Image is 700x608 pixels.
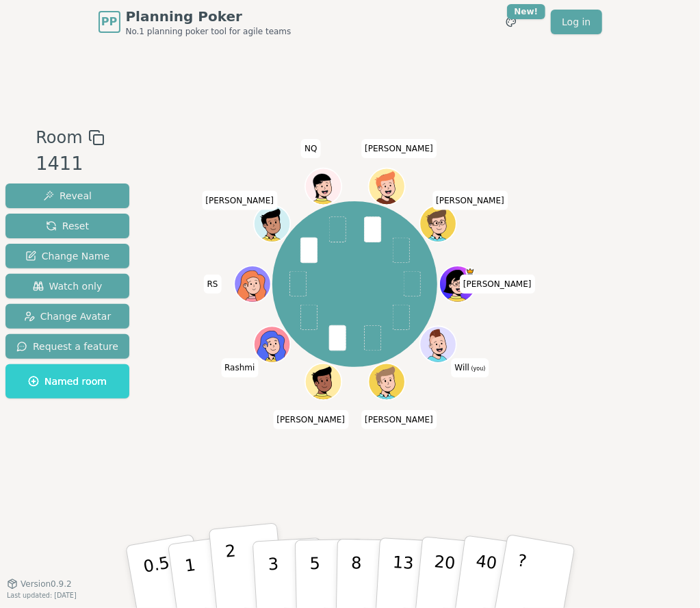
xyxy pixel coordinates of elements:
button: Version0.9.2 [7,579,72,590]
span: Change Name [25,249,109,263]
span: Version 0.9.2 [21,579,72,590]
button: Click to change your avatar [421,327,455,362]
span: Named room [28,375,107,388]
span: Click to change your name [202,190,277,210]
span: Click to change your name [221,358,258,377]
span: PP [101,14,117,30]
span: No.1 planning poker tool for agile teams [126,26,291,37]
span: Click to change your name [361,139,437,158]
span: Reveal [43,189,92,203]
span: Last updated: [DATE] [7,592,77,599]
span: Watch only [33,279,103,293]
button: New! [499,10,523,34]
span: Change Avatar [24,309,112,323]
a: PPPlanning PokerNo.1 planning poker tool for agile teams [99,7,291,37]
span: Click to change your name [273,410,348,429]
a: Log in [551,10,601,34]
button: Request a feature [5,334,129,359]
button: Change Name [5,244,129,268]
button: Watch only [5,274,129,299]
span: (you) [469,366,486,372]
button: Named room [5,364,129,398]
div: New! [507,4,546,19]
span: Click to change your name [452,358,489,377]
span: Room [36,125,82,150]
span: Heidi is the host [465,267,474,276]
span: Click to change your name [460,275,535,294]
button: Reveal [5,183,129,208]
span: Click to change your name [432,190,508,210]
button: Change Avatar [5,304,129,329]
span: Click to change your name [203,275,221,294]
button: Reset [5,214,129,238]
span: Click to change your name [301,139,320,158]
span: Reset [46,219,89,233]
span: Request a feature [16,340,118,353]
span: Click to change your name [361,410,437,429]
div: 1411 [36,150,104,178]
span: Planning Poker [126,7,291,26]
